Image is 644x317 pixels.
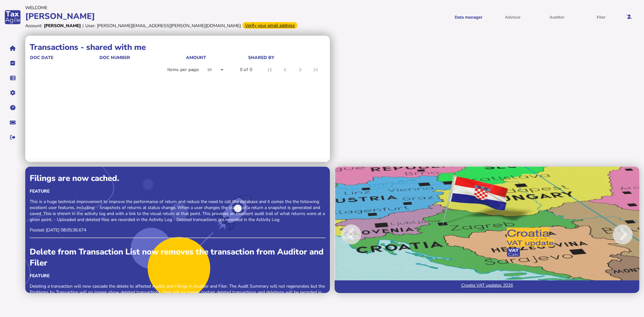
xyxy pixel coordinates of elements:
[6,86,19,99] button: Manage settings
[627,15,632,19] i: Email needs to be verified
[30,246,325,268] div: Delete from Transaction List now removes the transaction from Auditor and Filer
[25,23,42,29] div: Account:
[262,62,277,77] button: First page
[82,23,84,29] div: |
[6,131,19,144] button: Sign out
[99,55,185,61] div: doc number
[30,199,325,223] p: This is a huge technical improvement to improve the performance of return and reduce the need to ...
[25,11,322,22] div: [PERSON_NAME]
[6,57,19,70] button: Tasks
[99,55,130,61] div: doc number
[30,283,325,301] p: Deleting a transaction will now cascade the delete to affected Audits and Filings in Auditor and ...
[240,67,252,73] div: 0 of 0
[30,227,325,233] p: Posted: [DATE] 08:05:36.674
[186,55,247,61] div: Amount
[449,9,488,25] button: Shows a dropdown of Data manager options
[30,42,325,53] h1: Transactions - shared with me
[242,22,297,29] div: Verify your email address
[30,173,325,184] div: Filings are now cached.
[581,9,621,25] button: Filer
[308,62,323,77] button: Last page
[30,55,53,61] div: doc date
[25,5,322,11] div: Welcome
[30,188,325,194] div: Feature
[537,9,577,25] button: Auditor
[325,9,621,25] menu: navigate products
[6,71,19,85] button: Data manager
[30,273,325,279] div: Feature
[6,116,19,129] button: Raise a support ticket
[44,23,81,29] div: [PERSON_NAME]
[6,42,19,55] button: Home
[248,55,324,61] div: shared by
[248,55,274,61] div: shared by
[97,23,241,29] div: [PERSON_NAME][EMAIL_ADDRESS][PERSON_NAME][DOMAIN_NAME]
[85,23,95,29] div: User:
[30,55,99,61] div: doc date
[6,101,19,114] button: Help pages
[335,280,639,293] a: Croatia VAT updates 2026
[293,62,308,77] button: Next page
[335,171,388,297] button: Previous
[586,171,639,297] button: Next
[167,67,200,73] div: Items per page:
[335,167,639,293] img: Image for blog post: Croatia VAT updates 2026
[277,62,293,77] button: Previous page
[186,55,206,61] div: Amount
[493,9,533,25] button: Shows a dropdown of VAT Advisor options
